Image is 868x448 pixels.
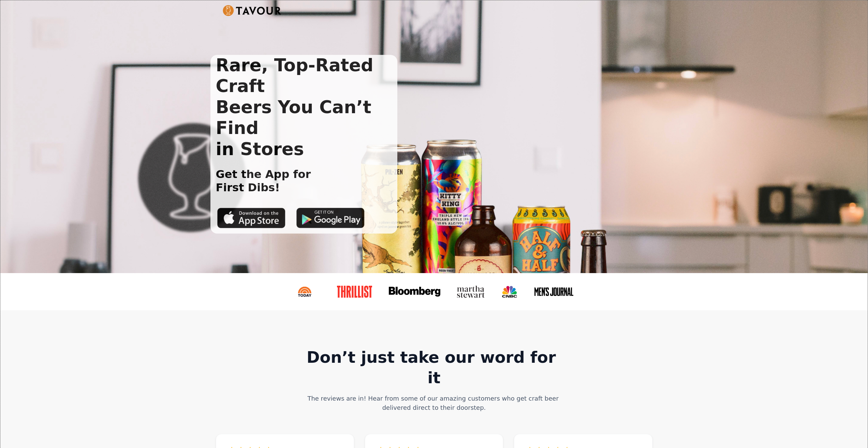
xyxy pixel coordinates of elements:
[210,168,311,194] h1: Get the App for First Dibs!
[210,55,398,160] h1: Rare, Top-Rated Craft Beers You Can’t Find in Stores
[303,394,565,412] div: The reviews are in! Hear from some of our amazing customers who get craft beer delivered direct t...
[307,348,561,387] strong: Don’t just take our word for it
[223,5,282,16] a: Untitled UI logotextLogo
[223,5,282,16] img: Untitled UI logotext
